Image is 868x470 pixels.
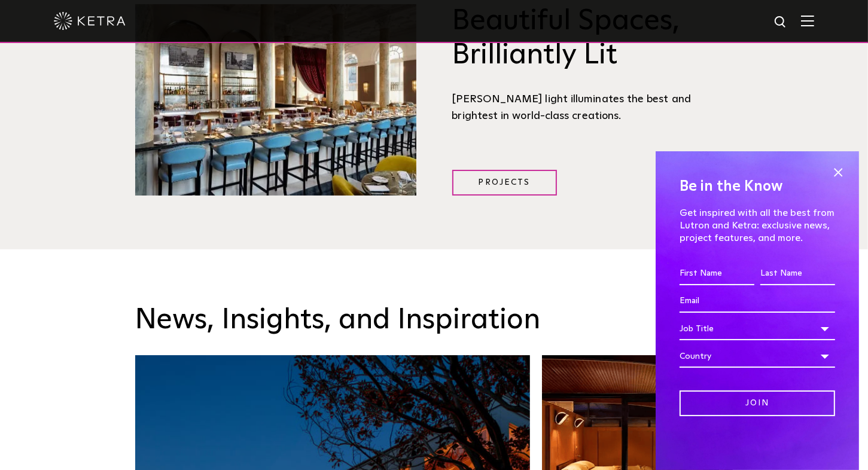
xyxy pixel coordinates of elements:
img: search icon [773,15,788,30]
p: Get inspired with all the best from Lutron and Ketra: exclusive news, project features, and more. [680,207,835,244]
img: ketra-logo-2019-white [54,12,126,30]
h3: News, Insights, and Inspiration [135,303,733,338]
input: First Name [680,263,754,285]
a: Projects [452,170,557,196]
img: Brilliantly Lit@2x [135,4,416,196]
input: Join [680,390,835,416]
div: [PERSON_NAME] light illuminates the best and brightest in world-class creations. [452,91,733,125]
input: Last Name [760,263,835,285]
img: Hamburger%20Nav.svg [801,15,814,26]
h4: Be in the Know [680,175,835,198]
div: Job Title [680,318,835,340]
div: Country [680,345,835,368]
input: Email [680,290,835,313]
